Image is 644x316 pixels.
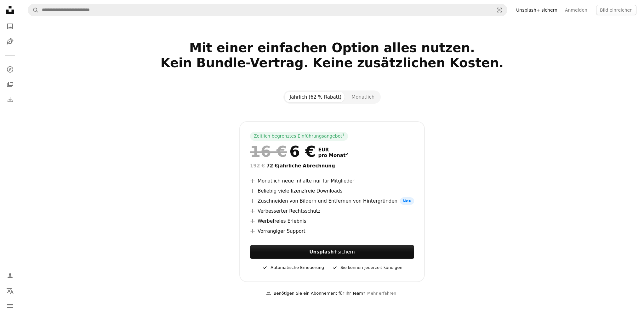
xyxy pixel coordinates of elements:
li: Verbesserter Rechtsschutz [250,207,414,215]
li: Beliebig viele lizenzfreie Downloads [250,187,414,195]
a: Startseite — Unsplash [4,4,16,18]
button: Sprache [4,285,16,297]
a: Entdecken [4,63,16,76]
sup: 2 [345,152,348,156]
a: Mehr erfahren [365,288,398,299]
a: Kollektionen [4,78,16,91]
div: 72 € jährliche Abrechnung [250,162,414,170]
button: Unsplash suchen [28,4,39,16]
a: Anmelden [561,5,591,15]
button: Visuelle Suche [492,4,507,16]
div: Automatische Erneuerung [262,264,324,271]
span: 16 € [250,143,287,160]
button: Jährlich (62 % Rabatt) [285,92,347,102]
form: Finden Sie Bildmaterial auf der ganzen Webseite [28,4,507,16]
a: Fotos [4,20,16,33]
div: Sie können jederzeit kündigen [332,264,402,271]
li: Vorrangiger Support [250,227,414,235]
a: 1 [341,133,346,139]
li: Werbefreies Erlebnis [250,217,414,225]
div: Zeitlich begrenztes Einführungsangebot [250,132,348,141]
span: pro Monat [318,153,348,158]
sup: 1 [342,133,345,137]
a: 2 [344,153,349,158]
div: 6 € [250,143,316,160]
button: Menü [4,300,16,312]
a: Anmelden / Registrieren [4,270,16,282]
div: Benötigen Sie ein Abonnement für Ihr Team? [266,290,365,297]
button: Monatlich [346,92,379,102]
button: Unsplash+sichern [250,245,414,259]
strong: Unsplash+ [309,249,338,255]
li: Monatlich neue Inhalte nur für Mitglieder [250,177,414,185]
a: Unsplash+ sichern [512,5,561,15]
a: Bisherige Downloads [4,93,16,106]
li: Zuschneiden von Bildern und Entfernen von Hintergründen [250,197,414,205]
span: Neu [400,197,414,205]
span: EUR [318,147,348,153]
span: 192 € [250,163,265,169]
button: Bild einreichen [596,5,636,15]
a: Grafiken [4,35,16,48]
h2: Mit einer einfachen Option alles nutzen. Kein Bundle-Vertrag. Keine zusätzlichen Kosten. [129,40,535,85]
